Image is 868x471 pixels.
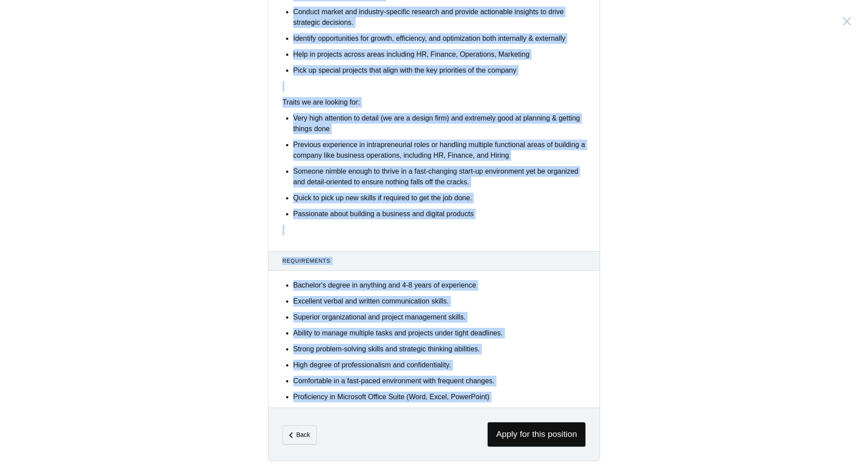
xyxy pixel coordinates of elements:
p: Quick to pick up new skills if required to get the job done. [293,193,585,203]
p: Superior organizational and project management skills. [293,312,585,323]
p: Strong problem-solving skills and strategic thinking abilities. [293,344,585,354]
em: Back [296,431,310,438]
p: Conduct market and industry-specific research and provide actionable insights to drive strategic ... [293,7,585,28]
span: Requirements [283,257,586,265]
p: Excellent verbal and written communication skills. [293,296,585,307]
span: Apply for this position [488,422,585,447]
p: Previous experience in intrapreneurial roles or handling multiple functional areas of building a ... [293,140,585,161]
p: Very high attention to detail (we are a design firm) and extremely good at planning & getting thi... [293,113,585,134]
p: Pick up special projects that align with the key priorities of the company [293,65,585,76]
p: Help in projects across areas including HR, Finance, Operations, Marketing [293,49,585,60]
p: Someone nimble enough to thrive in a fast-changing start-up environment yet be organized and deta... [293,166,585,187]
p: Passionate about building a business and digital products [293,209,585,219]
p: Bachelor's degree in anything and 4-8 years of experience [293,280,585,291]
p: Ability to manage multiple tasks and projects under tight deadlines. [293,328,585,339]
p: High degree of professionalism and confidentiality. [293,360,585,370]
strong: Traits we are looking for: [283,98,360,106]
p: Identify opportunities for growth, efficiency, and optimization both internally & externally [293,33,585,44]
p: Comfortable in a fast-paced environment with frequent changes. [293,376,585,386]
p: Proficiency in Microsoft Office Suite (Word, Excel, PowerPoint) [293,392,585,402]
